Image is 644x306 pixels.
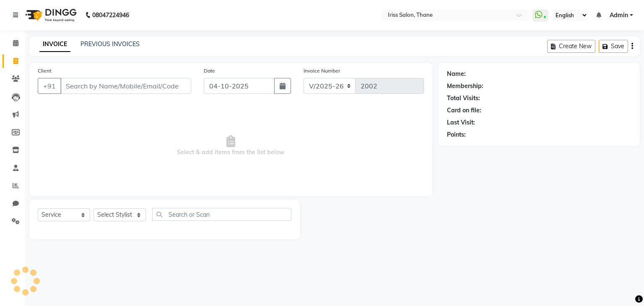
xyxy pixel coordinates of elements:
[447,106,481,115] div: Card on file:
[39,37,70,52] a: INVOICE
[60,78,191,94] input: Search by Name/Mobile/Email/Code
[38,78,61,94] button: +91
[38,104,424,188] span: Select & add items from the list below
[38,67,51,75] label: Client
[204,67,215,75] label: Date
[21,3,79,27] img: logo
[599,40,628,53] button: Save
[447,118,475,127] div: Last Visit:
[80,40,140,48] a: PREVIOUS INVOICES
[547,40,595,53] button: Create New
[447,70,466,78] div: Name:
[152,208,291,221] input: Search or Scan
[304,67,340,75] label: Invoice Number
[92,3,129,27] b: 08047224946
[610,11,628,20] span: Admin
[447,94,480,103] div: Total Visits:
[447,82,483,91] div: Membership:
[447,130,466,139] div: Points:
